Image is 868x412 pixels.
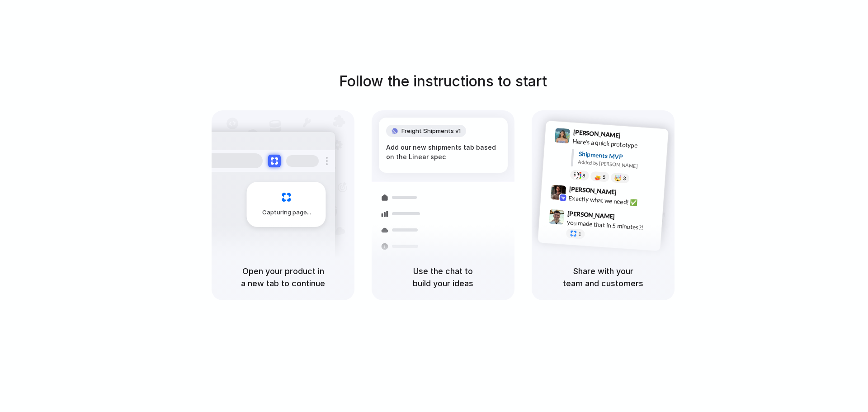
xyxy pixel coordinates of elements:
[619,188,638,199] span: 9:42 AM
[222,265,344,289] h5: Open your product in a new tab to continue
[614,175,622,181] div: 🤯
[566,218,657,233] div: you made that in 5 minutes?!
[623,176,626,181] span: 3
[382,265,504,289] h5: Use the chat to build your ideas
[582,173,585,178] span: 8
[578,158,661,171] div: Added by [PERSON_NAME]
[262,208,312,217] span: Capturing page
[542,265,664,289] h5: Share with your team and customers
[578,149,662,164] div: Shipments MVP
[569,184,617,197] span: [PERSON_NAME]
[603,175,606,180] span: 5
[578,232,581,237] span: 1
[573,127,621,140] span: [PERSON_NAME]
[623,132,642,142] span: 9:41 AM
[401,127,461,136] span: Freight Shipments v1
[618,213,636,223] span: 9:47 AM
[567,208,615,222] span: [PERSON_NAME]
[339,71,547,92] h1: Follow the instructions to start
[386,142,500,161] div: Add our new shipments tab based on the Linear spec
[568,193,659,208] div: Exactly what we need! ✅
[572,137,663,152] div: Here's a quick prototype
